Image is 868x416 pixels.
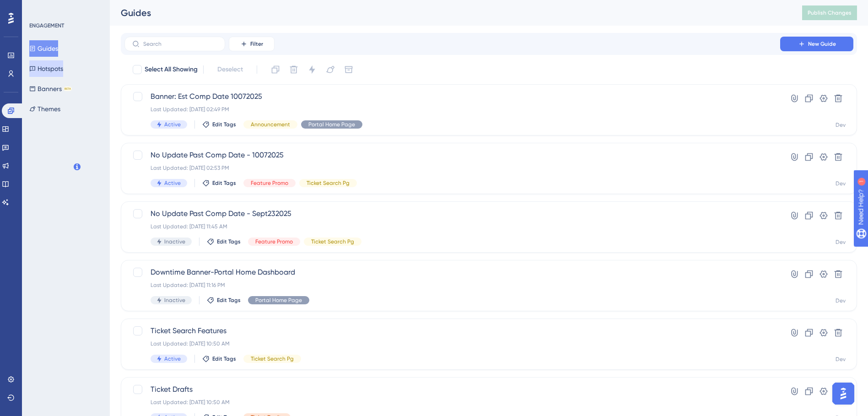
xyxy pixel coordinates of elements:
span: Announcement [251,121,290,128]
div: Dev [836,121,846,129]
span: New Guide [808,40,836,48]
span: No Update Past Comp Date - Sept232025 [151,208,754,219]
div: Last Updated: [DATE] 10:50 AM [151,399,754,406]
div: Dev [836,238,846,246]
span: Ticket Search Pg [251,355,294,362]
span: Publish Changes [808,9,852,16]
input: Search [143,41,217,47]
div: Last Updated: [DATE] 11:16 PM [151,281,754,289]
span: Feature Promo [255,238,293,245]
span: Feature Promo [251,179,288,187]
div: Last Updated: [DATE] 02:53 PM [151,164,754,172]
span: No Update Past Comp Date - 10072025 [151,150,754,161]
button: Hotspots [29,60,63,77]
span: Active [164,355,181,362]
div: ENGAGEMENT [29,22,64,29]
span: Filter [250,40,263,48]
iframe: UserGuiding AI Assistant Launcher [830,380,857,407]
span: Edit Tags [217,238,241,245]
button: New Guide [780,37,853,51]
span: Inactive [164,238,185,245]
button: Guides [29,40,58,57]
div: Dev [836,297,846,304]
button: Edit Tags [202,121,236,128]
button: Edit Tags [202,355,236,362]
button: Filter [229,37,275,51]
div: Dev [836,180,846,187]
div: Last Updated: [DATE] 10:50 AM [151,340,754,347]
span: Inactive [164,297,185,304]
button: BannersBETA [29,81,72,97]
span: Portal Home Page [308,121,355,128]
span: Edit Tags [212,121,236,128]
span: Ticket Search Pg [307,179,350,187]
button: Edit Tags [207,238,241,245]
span: Ticket Search Features [151,325,754,336]
button: Themes [29,101,60,117]
div: BETA [64,86,72,91]
span: Ticket Search Pg [311,238,354,245]
button: Edit Tags [207,297,241,304]
span: Active [164,179,181,187]
div: Last Updated: [DATE] 11:45 AM [151,223,754,230]
div: Last Updated: [DATE] 02:49 PM [151,106,754,113]
button: Edit Tags [202,179,236,187]
span: Edit Tags [212,355,236,362]
span: Downtime Banner-Portal Home Dashboard [151,267,754,278]
span: Ticket Drafts [151,384,754,395]
span: Banner: Est Comp Date 10072025 [151,91,754,102]
span: Portal Home Page [255,297,302,304]
span: Deselect [217,64,243,75]
div: 1 [64,5,66,12]
span: Need Help? [22,2,57,13]
div: Dev [836,356,846,363]
span: Edit Tags [217,297,241,304]
button: Publish Changes [802,5,857,20]
span: Active [164,121,181,128]
span: Edit Tags [212,179,236,187]
span: Select All Showing [145,64,198,75]
div: Guides [121,6,779,19]
button: Deselect [209,61,251,78]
